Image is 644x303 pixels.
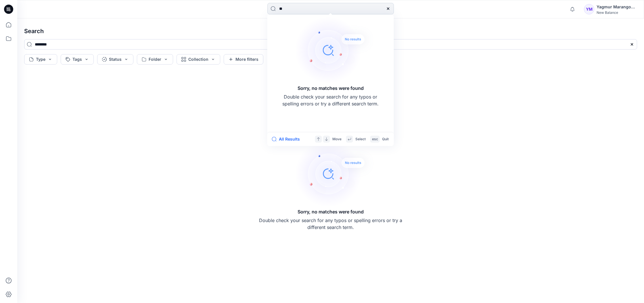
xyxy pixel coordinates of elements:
h5: Sorry, no matches were found [298,85,364,92]
p: Select [355,136,366,142]
button: More filters [224,54,263,65]
button: Folder [137,54,173,65]
img: Sorry, no matches were found [295,16,375,85]
p: Double check your search for any typos or spelling errors or try a different search term. [259,217,402,231]
div: Yagmur Marangoz - Sln [597,3,637,10]
div: YM [584,4,594,14]
button: Type [24,54,57,65]
div: New Balance [597,10,637,15]
p: Move [332,136,342,142]
button: Collection [177,54,220,65]
button: All Results [272,136,304,143]
button: Status [97,54,133,65]
p: Double check your search for any typos or spelling errors or try a different search term. [282,93,379,107]
p: Quit [382,136,389,142]
h5: Sorry, no matches were found [298,208,364,215]
h4: Search [20,23,642,39]
p: esc [372,136,378,142]
button: Tags [61,54,94,65]
img: Sorry, no matches were found [295,139,375,208]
